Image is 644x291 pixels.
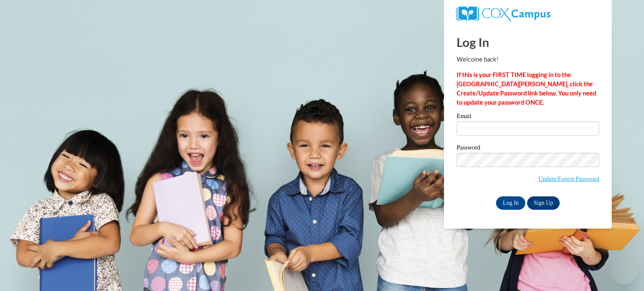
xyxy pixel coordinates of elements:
[457,71,596,106] strong: If this is your FIRST TIME logging in to the [GEOGRAPHIC_DATA][PERSON_NAME], click the Create/Upd...
[457,33,599,51] h1: Log In
[496,196,525,210] input: Log In
[610,258,637,284] iframe: Button to launch messaging window
[457,144,599,153] label: Password
[527,196,560,210] a: Sign Up
[457,55,599,64] p: Welcome back!
[457,6,599,21] a: COX Campus
[457,113,599,121] label: Email
[538,175,599,182] a: Update/Forgot Password
[457,6,551,21] img: COX Campus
